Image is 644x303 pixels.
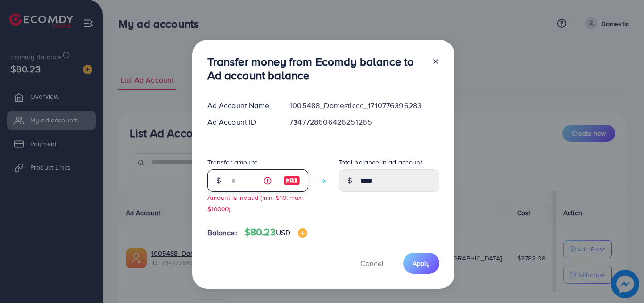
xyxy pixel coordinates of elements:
[200,117,282,128] div: Ad Account ID
[360,258,384,268] span: Cancel
[207,193,304,213] small: Amount is invalid (min: $10, max: $10000)
[298,228,307,238] img: image
[283,175,300,186] img: image
[403,253,439,273] button: Apply
[348,253,396,273] button: Cancel
[207,157,257,167] label: Transfer amount
[413,259,430,268] span: Apply
[200,100,282,111] div: Ad Account Name
[339,157,422,167] label: Total balance in ad account
[276,227,290,238] span: USD
[282,100,446,111] div: 1005488_Domesticcc_1710776396283
[207,55,424,82] h3: Transfer money from Ecomdy balance to Ad account balance
[207,227,237,238] span: Balance:
[282,117,446,128] div: 7347728606426251265
[245,226,307,238] h4: $80.23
